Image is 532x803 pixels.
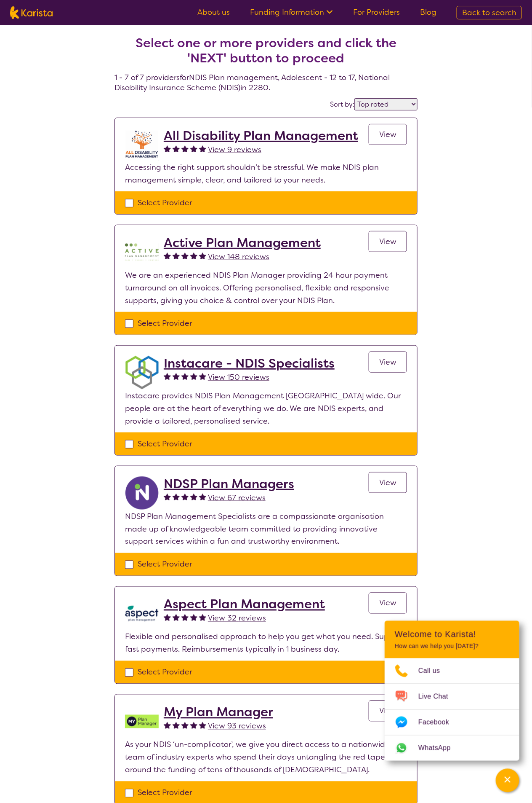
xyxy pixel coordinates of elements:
[462,8,516,18] span: Back to search
[125,269,407,307] p: We are an experienced NDIS Plan Manager providing 24 hour payment turnaround on all invoices. Off...
[208,252,269,262] span: View 148 reviews
[181,252,189,259] img: fullstar
[199,722,206,729] img: fullstar
[173,722,180,729] img: fullstar
[190,493,197,500] img: fullstar
[164,614,171,621] img: fullstar
[418,716,459,729] span: Facebook
[379,706,396,716] span: View
[208,612,266,625] a: View 32 reviews
[385,736,519,761] a: Web link opens in a new tab.
[125,389,407,427] p: Instacare provides NDIS Plan Management [GEOGRAPHIC_DATA] wide. Our people are at the heart of ev...
[164,476,294,491] a: NDSP Plan Managers
[199,493,206,500] img: fullstar
[496,769,519,792] button: Channel Menu
[208,145,261,155] span: View 9 reviews
[369,701,407,722] a: View
[418,665,450,677] span: Call us
[164,597,325,612] a: Aspect Plan Management
[208,720,266,733] a: View 93 reviews
[369,124,407,145] a: View
[330,100,354,109] label: Sort by:
[114,15,418,93] h4: 1 - 7 of 7 providers for NDIS Plan management , Adolescent - 12 to 17 , National Disability Insur...
[173,373,180,380] img: fullstar
[125,597,159,631] img: lkb8hqptqmnl8bp1urdw.png
[395,643,509,650] p: How can we help you [DATE]?
[125,510,407,548] p: NDSP Plan Management Specialists are a compassionate organisation made up of knowledgeable team c...
[418,742,461,755] span: WhatsApp
[208,721,266,731] span: View 93 reviews
[164,145,171,152] img: fullstar
[164,722,171,729] img: fullstar
[190,373,197,380] img: fullstar
[457,6,522,19] a: Back to search
[369,352,407,373] a: View
[199,614,206,621] img: fullstar
[181,722,189,729] img: fullstar
[125,161,407,186] p: Accessing the right support shouldn’t be stressful. We make NDIS plan management simple, clear, a...
[385,658,519,761] ul: Choose channel
[199,252,206,259] img: fullstar
[181,145,189,152] img: fullstar
[385,621,519,761] div: Channel Menu
[208,491,266,504] a: View 67 reviews
[164,373,171,380] img: fullstar
[199,145,206,152] img: fullstar
[173,614,180,621] img: fullstar
[125,705,159,739] img: v05irhjwnjh28ktdyyfd.png
[379,357,396,367] span: View
[208,493,266,503] span: View 67 reviews
[164,235,321,250] a: Active Plan Management
[181,493,189,500] img: fullstar
[173,252,180,259] img: fullstar
[250,7,333,17] a: Funding Information
[164,356,335,371] a: Instacare - NDIS Specialists
[208,250,269,263] a: View 148 reviews
[197,7,230,17] a: About us
[125,476,159,510] img: ryxpuxvt8mh1enfatjpo.png
[190,614,197,621] img: fullstar
[420,7,436,17] a: Blog
[395,629,509,639] h2: Welcome to Karista!
[125,631,407,656] p: Flexible and personalised approach to help you get what you need. Super fast payments. Reimbursem...
[369,472,407,493] a: View
[125,128,159,161] img: at5vqv0lot2lggohlylh.jpg
[199,373,206,380] img: fullstar
[369,593,407,614] a: View
[125,35,407,66] h2: Select one or more providers and click the 'NEXT' button to proceed
[379,598,396,608] span: View
[379,236,396,247] span: View
[190,252,197,259] img: fullstar
[10,6,53,19] img: Karista logo
[190,722,197,729] img: fullstar
[164,493,171,500] img: fullstar
[173,145,180,152] img: fullstar
[173,493,180,500] img: fullstar
[379,478,396,488] span: View
[125,235,159,269] img: pypzb5qm7jexfhutod0x.png
[164,252,171,259] img: fullstar
[353,7,400,17] a: For Providers
[208,372,269,382] span: View 150 reviews
[125,739,407,776] p: As your NDIS ‘un-complicator’, we give you direct access to a nationwide team of industry experts...
[208,371,269,384] a: View 150 reviews
[181,614,189,621] img: fullstar
[125,356,159,389] img: obkhna0zu27zdd4ubuus.png
[369,231,407,252] a: View
[379,129,396,140] span: View
[164,128,358,143] a: All Disability Plan Management
[208,143,261,156] a: View 9 reviews
[181,373,189,380] img: fullstar
[164,705,273,720] a: My Plan Manager
[190,145,197,152] img: fullstar
[208,613,266,623] span: View 32 reviews
[418,690,458,703] span: Live Chat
